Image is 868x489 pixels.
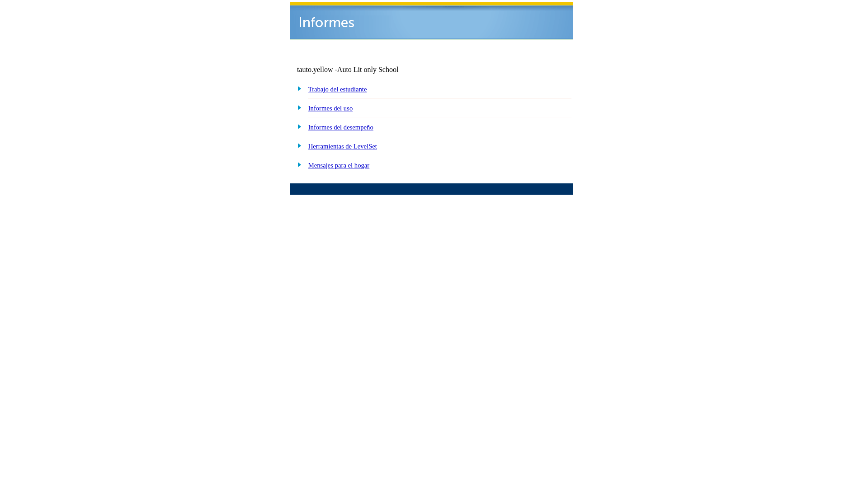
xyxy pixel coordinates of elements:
[292,141,302,149] img: plus.gif
[297,66,463,74] td: tauto.yellow -
[292,122,302,130] img: plus.gif
[292,103,302,111] img: plus.gif
[337,66,399,73] nobr: Auto Lit only School
[292,160,302,168] img: plus.gif
[308,162,370,169] a: Mensajes para el hogar
[308,143,377,150] a: Herramientas de LevelSet
[308,86,367,93] a: Trabajo del estudiante
[308,124,373,131] a: Informes del desempeño
[292,84,302,92] img: plus.gif
[308,105,353,112] a: Informes del uso
[290,2,573,39] img: header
